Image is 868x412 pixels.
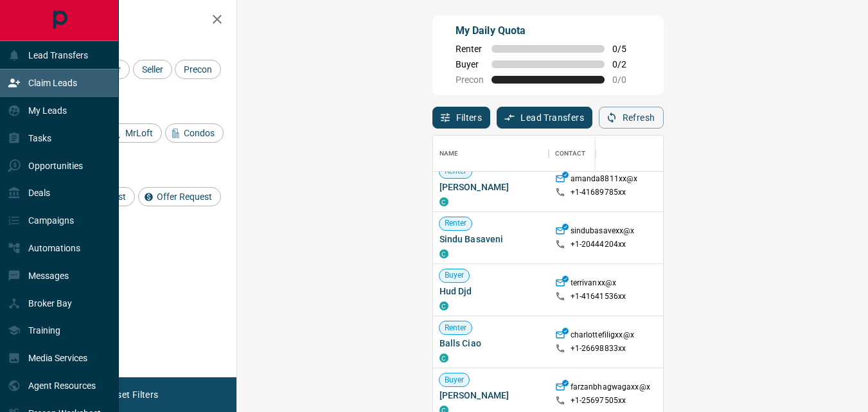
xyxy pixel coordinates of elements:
[133,60,172,79] div: Seller
[571,239,626,250] p: +1- 20444204xx
[612,59,641,69] span: 0 / 2
[165,123,224,143] div: Condos
[571,174,638,187] p: amanda8811xx@x
[439,301,448,310] div: condos.ca
[439,375,470,386] span: Buyer
[98,384,166,406] button: Reset Filters
[439,166,472,177] span: Renter
[439,181,542,193] span: [PERSON_NAME]
[433,136,549,172] div: Name
[599,107,664,129] button: Refresh
[439,219,472,229] span: Renter
[175,60,221,79] div: Precon
[571,382,650,395] p: farzanbhagwagaxx@x
[571,343,626,354] p: +1- 26698833xx
[107,123,162,143] div: MrLoft
[432,107,491,129] button: Filters
[439,354,448,363] div: condos.ca
[439,136,459,172] div: Name
[456,59,484,69] span: Buyer
[152,192,217,202] span: Offer Request
[439,285,542,298] span: Hud Djd
[571,395,626,406] p: +1- 25697505xx
[439,389,542,402] span: [PERSON_NAME]
[555,136,586,172] div: Contact
[41,13,224,28] h2: Filters
[179,128,219,138] span: Condos
[439,323,472,334] span: Renter
[612,75,641,85] span: 0 / 0
[138,187,221,206] div: Offer Request
[571,330,634,343] p: charlottefiligxx@x
[571,278,617,291] p: terrivanxx@x
[571,291,626,302] p: +1- 41641536xx
[179,64,217,75] span: Precon
[571,226,635,239] p: sindubasavexx@x
[456,23,641,39] p: My Daily Quota
[497,107,592,129] button: Lead Transfers
[439,197,448,206] div: condos.ca
[439,271,470,282] span: Buyer
[456,75,484,85] span: Precon
[456,44,484,54] span: Renter
[439,233,542,246] span: Sindu Basaveni
[439,337,542,350] span: Balls Ciao
[571,187,626,198] p: +1- 41689785xx
[439,249,448,258] div: condos.ca
[137,64,168,75] span: Seller
[121,128,157,138] span: MrLoft
[612,44,641,54] span: 0 / 5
